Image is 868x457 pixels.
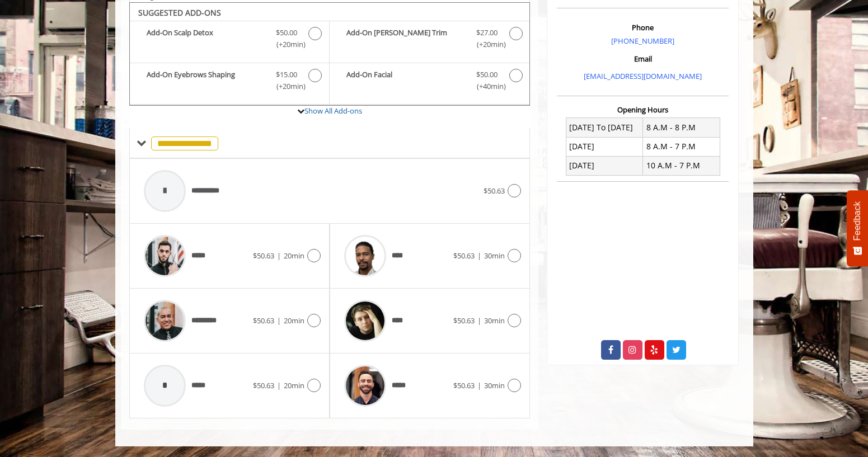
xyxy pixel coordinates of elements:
h3: Opening Hours [557,106,729,114]
span: 20min [284,315,304,326]
span: | [477,251,481,261]
span: $50.63 [453,315,475,326]
span: $50.63 [484,186,505,196]
span: $50.00 [476,69,498,81]
div: The Made Man Haircut Add-onS [129,2,531,106]
span: $50.63 [253,380,274,390]
span: 20min [284,251,304,261]
h3: Email [560,55,726,63]
b: Add-On Facial [346,69,465,92]
span: $50.63 [253,315,274,326]
span: 20min [284,380,304,390]
span: | [477,380,481,390]
label: Add-On Eyebrows Shaping [135,69,323,95]
span: (+20min ) [470,39,503,50]
td: [DATE] [566,156,643,175]
span: $27.00 [476,27,498,39]
span: 30min [484,251,505,261]
span: $50.63 [253,251,274,261]
span: $50.00 [276,27,297,39]
b: Add-On Scalp Detox [147,27,265,50]
span: (+40min ) [470,81,503,92]
span: Feedback [852,201,862,241]
span: | [477,315,481,326]
span: | [277,380,281,390]
label: Add-On Beard Trim [335,27,524,53]
td: 8 A.M - 7 P.M [643,137,720,156]
td: [DATE] To [DATE] [566,118,643,137]
td: 10 A.M - 7 P.M [643,156,720,175]
a: [PHONE_NUMBER] [611,36,674,46]
label: Add-On Facial [335,69,524,95]
a: [EMAIL_ADDRESS][DOMAIN_NAME] [584,71,702,81]
label: Add-On Scalp Detox [135,27,323,53]
td: 8 A.M - 8 P.M [643,118,720,137]
span: (+20min ) [270,39,303,50]
span: $50.63 [453,251,475,261]
span: | [277,315,281,326]
span: $50.63 [453,380,475,390]
button: Feedback - Show survey [847,190,868,266]
a: Show All Add-ons [304,106,362,116]
b: SUGGESTED ADD-ONS [138,7,221,18]
b: Add-On Eyebrows Shaping [147,69,265,92]
span: | [277,251,281,261]
b: Add-On [PERSON_NAME] Trim [346,27,465,50]
h3: Phone [560,23,726,31]
td: [DATE] [566,137,643,156]
span: 30min [484,380,505,390]
span: 30min [484,315,505,326]
span: $15.00 [276,69,297,81]
span: (+20min ) [270,81,303,92]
